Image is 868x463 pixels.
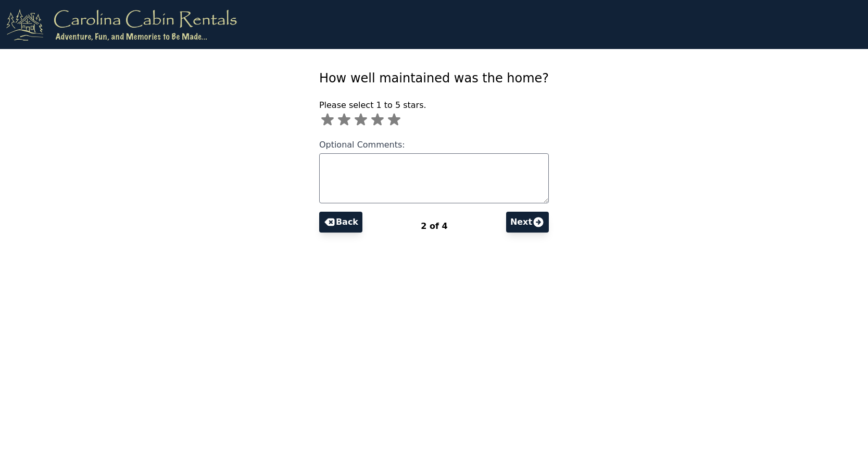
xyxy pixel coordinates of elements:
textarea: Optional Comments: [319,153,549,203]
img: logo.png [6,8,237,41]
p: Please select 1 to 5 stars. [319,99,549,112]
span: 2 of 4 [421,221,447,231]
button: Next [506,212,549,233]
button: Back [319,212,362,233]
span: How well maintained was the home? [319,71,549,86]
span: Optional Comments: [319,140,405,150]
